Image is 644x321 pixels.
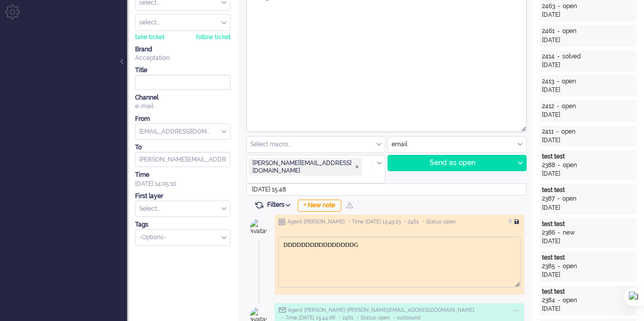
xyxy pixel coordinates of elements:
[562,27,576,36] div: open
[542,170,634,178] div: [DATE]
[542,102,554,111] div: 2412
[562,102,576,111] div: open
[554,102,562,111] div: -
[542,77,554,86] div: 2413
[278,218,285,226] img: ic_note_grey.svg
[288,307,474,314] span: Agent [PERSON_NAME] [PERSON_NAME][EMAIL_ADDRESS][DOMAIN_NAME]
[135,171,231,188] div: [DATE] 14:05:10
[542,86,634,94] div: [DATE]
[279,237,520,278] iframe: Rich Text Area
[287,218,345,226] span: Agent [PERSON_NAME]
[135,192,231,201] div: First layer
[555,195,562,203] div: -
[135,66,231,75] div: Title
[562,52,581,61] div: solved
[542,220,634,229] div: test test
[542,161,555,170] div: 2388
[542,287,634,296] div: test test
[135,45,231,54] div: Brand
[5,5,28,27] li: Admin menu
[563,229,575,237] div: new
[542,36,634,45] div: [DATE]
[555,52,562,61] div: -
[267,201,294,208] span: Filters
[542,253,634,262] div: test test
[542,11,634,19] div: [DATE]
[554,77,562,86] div: -
[561,127,575,136] div: open
[542,2,555,11] div: 2463
[542,61,634,70] div: [DATE]
[542,271,634,279] div: [DATE]
[298,200,341,212] div: + New note
[542,136,634,145] div: [DATE]
[562,77,576,86] div: open
[388,155,513,171] div: Send as open
[135,229,231,246] div: Select Tags
[562,195,576,203] div: open
[563,262,577,271] div: open
[542,52,555,61] div: 2414
[135,152,231,167] input: email@address.com
[135,171,231,179] div: Time
[542,229,555,237] div: 2386
[196,33,231,42] div: follow ticket
[278,307,286,313] img: ic_e-mail_grey.svg
[542,305,634,313] div: [DATE]
[563,2,577,11] div: open
[542,195,555,203] div: 2387
[542,237,634,246] div: [DATE]
[542,204,634,212] div: [DATE]
[555,296,563,305] div: -
[563,161,577,170] div: open
[246,183,527,196] input: Select...
[135,14,231,31] div: Assign User
[542,186,634,195] div: test test
[542,152,634,161] div: test test
[404,218,419,226] span: • 2461
[555,27,562,36] div: -
[554,127,561,136] div: -
[135,143,231,152] div: To
[511,278,520,287] div: Resize
[555,262,563,271] div: -
[542,296,555,305] div: 2384
[518,122,526,132] div: Resize
[249,158,362,176] span: elaine@elainedesigns.es ❎
[555,229,563,237] div: -
[135,102,231,111] div: e-mail
[135,33,165,42] div: take ticket
[555,161,563,170] div: -
[542,262,555,271] div: 2385
[246,215,271,240] img: avatar
[542,27,555,36] div: 2461
[135,220,231,229] div: Tags
[135,115,231,123] div: From
[135,93,231,102] div: Channel
[348,218,401,226] span: • Time [DATE] 15:49:23
[135,54,231,62] div: Acceptation
[423,218,456,226] span: • Status open
[563,296,577,305] div: open
[555,2,563,11] div: -
[135,123,231,140] div: from
[542,111,634,119] div: [DATE]
[542,127,554,136] div: 2411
